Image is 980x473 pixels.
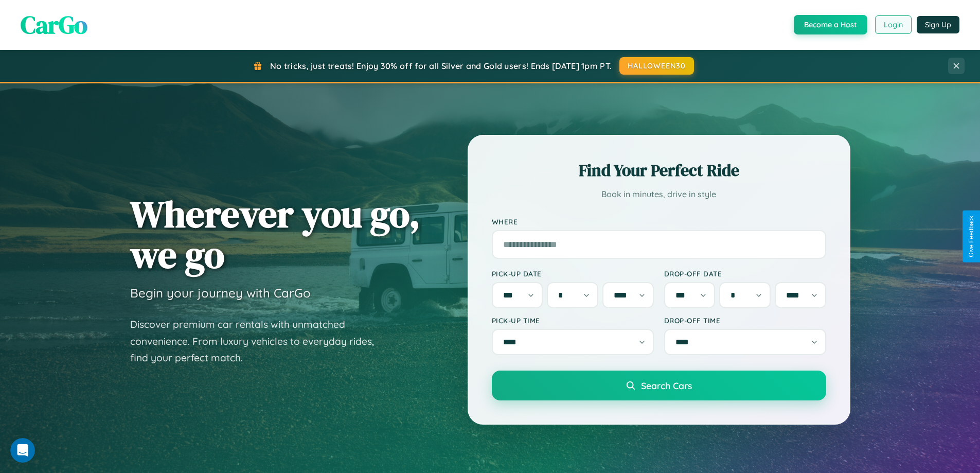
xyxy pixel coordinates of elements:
[664,269,826,278] label: Drop-off Date
[968,216,975,257] div: Give Feedback
[21,8,87,42] span: CarGo
[270,61,612,71] span: No tricks, just treats! Enjoy 30% off for all Silver and Gold users! Ends [DATE] 1pm PT.
[492,269,654,278] label: Pick-up Date
[492,217,826,226] label: Where
[492,159,826,182] h2: Find Your Perfect Ride
[130,316,387,366] p: Discover premium car rentals with unmatched convenience. From luxury vehicles to everyday rides, ...
[875,15,912,34] button: Login
[492,187,826,202] p: Book in minutes, drive in style
[130,194,420,275] h1: Wherever you go, we go
[619,57,694,75] button: HALLOWEEN30
[917,16,959,33] button: Sign Up
[641,380,692,391] span: Search Cars
[492,316,654,325] label: Pick-up Time
[10,438,35,463] iframe: Intercom live chat
[130,285,311,301] h3: Begin your journey with CarGo
[664,316,826,325] label: Drop-off Time
[492,371,826,400] button: Search Cars
[794,15,867,34] button: Become a Host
